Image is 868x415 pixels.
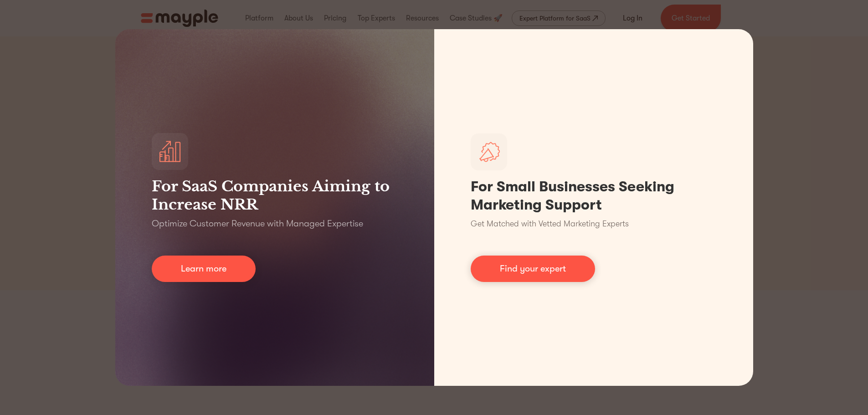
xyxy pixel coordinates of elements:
a: Find your expert [471,256,595,282]
p: Optimize Customer Revenue with Managed Expertise [152,217,363,230]
h3: For SaaS Companies Aiming to Increase NRR [152,177,398,214]
p: Get Matched with Vetted Marketing Experts [471,218,629,230]
a: Learn more [152,256,256,282]
h1: For Small Businesses Seeking Marketing Support [471,178,717,214]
